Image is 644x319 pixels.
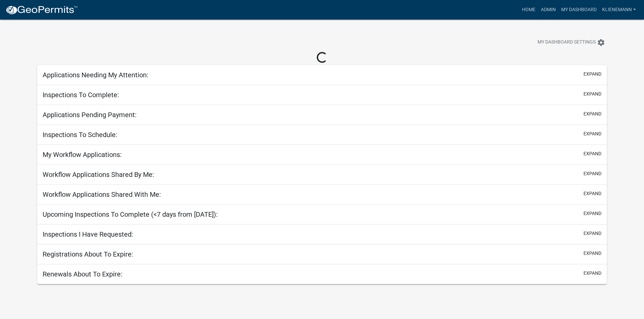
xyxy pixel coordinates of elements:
[597,38,605,47] i: settings
[599,3,639,16] a: klienemann
[43,91,119,99] h5: Inspections To Complete:
[583,110,601,117] button: expand
[583,130,601,137] button: expand
[532,36,611,49] button: My Dashboard Settingssettings
[583,270,601,277] button: expand
[43,170,154,179] h5: Workflow Applications Shared By Me:
[43,190,161,198] h5: Workflow Applications Shared With Me:
[43,270,122,278] h5: Renewals About To Expire:
[558,3,599,16] a: My Dashboard
[43,250,133,258] h5: Registrations About To Expire:
[43,131,117,139] h5: Inspections To Schedule:
[583,71,601,78] button: expand
[583,90,601,98] button: expand
[583,230,601,237] button: expand
[43,111,137,119] h5: Applications Pending Payment:
[519,3,538,16] a: Home
[583,210,601,217] button: expand
[538,38,596,47] span: My Dashboard Settings
[583,170,601,177] button: expand
[583,250,601,257] button: expand
[43,151,122,159] h5: My Workflow Applications:
[43,71,148,79] h5: Applications Needing My Attention:
[538,3,558,16] a: Admin
[583,190,601,197] button: expand
[583,150,601,157] button: expand
[43,230,133,238] h5: Inspections I Have Requested:
[43,210,218,218] h5: Upcoming Inspections To Complete (<7 days from [DATE]):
